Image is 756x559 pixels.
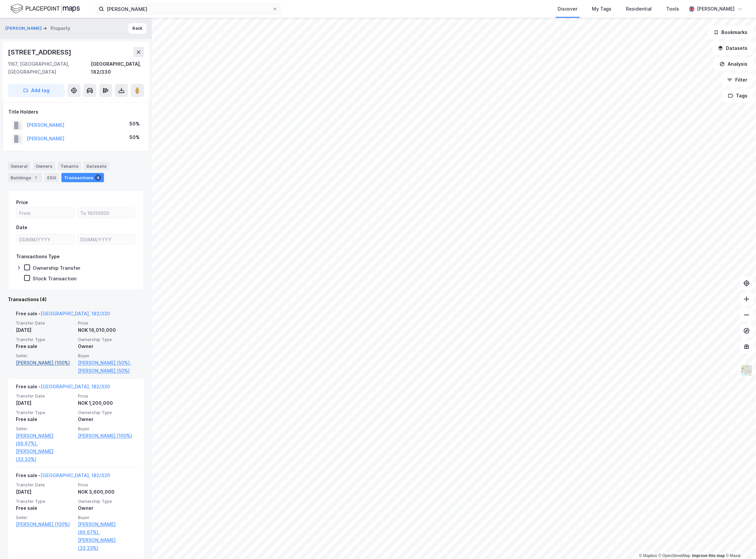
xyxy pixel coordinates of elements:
button: Bookmarks [708,26,753,39]
input: Search by address, cadastre, landlords, tenants or people [104,4,272,14]
a: OpenStreetMap [659,553,691,558]
img: logo.f888ab2527a4732fd821a326f86c7f29.svg [11,3,80,15]
input: DD/MM/YYYY [17,234,74,244]
input: From [17,208,74,218]
iframe: Chat Widget [723,527,756,559]
span: Transfer Date [16,482,74,488]
span: Buyer [78,515,136,520]
button: Tags [723,89,753,102]
button: Back [128,23,147,34]
a: Improve this map [692,553,725,558]
span: Transfer Type [16,337,74,342]
a: [GEOGRAPHIC_DATA], 182/330 [41,384,110,389]
div: NOK 1,200,000 [78,399,136,407]
div: Datasets [84,162,109,170]
a: [PERSON_NAME] (33.33%) [78,536,136,552]
span: Seller [16,515,74,520]
div: 1167, [GEOGRAPHIC_DATA], [GEOGRAPHIC_DATA] [8,60,91,76]
div: Stock Transaction [33,275,77,282]
div: Free sale - [16,310,110,320]
a: [PERSON_NAME] (100%) [78,432,136,440]
div: 50% [129,133,140,141]
span: Transfer Date [16,320,74,326]
div: Title Holders [8,108,144,116]
div: Free sale - [16,383,110,393]
div: Transactions Type [16,253,60,261]
button: [PERSON_NAME] [5,25,43,32]
div: 4 [95,174,101,181]
a: [PERSON_NAME] (100%) [16,520,74,528]
div: NOK 16,010,000 [78,326,136,334]
div: My Tags [592,5,612,13]
a: [PERSON_NAME] (66.67%), [16,432,74,448]
div: Tenants [58,162,81,170]
span: Price [78,482,136,488]
span: Price [78,393,136,399]
div: Date [16,224,27,231]
a: [PERSON_NAME] (66.67%), [78,520,136,536]
div: 1 [33,174,39,181]
div: ESG [45,173,59,182]
input: DD/MM/YYYY [78,234,135,244]
div: Free sale [16,415,74,423]
div: Discover [558,5,578,13]
button: Analysis [714,57,753,71]
span: Ownership Type [78,337,136,342]
div: NOK 3,600,000 [78,488,136,496]
div: Free sale [16,342,74,350]
div: [GEOGRAPHIC_DATA], 182/330 [91,60,144,76]
div: Owners [33,162,55,170]
div: Residential [626,5,652,13]
span: Ownership Type [78,499,136,504]
div: [DATE] [16,399,74,407]
span: Transfer Type [16,499,74,504]
span: Buyer [78,353,136,359]
div: Property [51,24,70,32]
button: Filter [722,73,753,87]
input: To 16010000 [78,208,135,218]
a: [PERSON_NAME] (50%), [78,359,136,367]
a: [PERSON_NAME] (100%) [16,359,74,367]
div: [STREET_ADDRESS] [8,47,73,57]
span: Buyer [78,426,136,432]
div: Tools [667,5,679,13]
div: Free sale [16,504,74,512]
a: [PERSON_NAME] (33.33%) [16,447,74,463]
a: Mapbox [639,553,657,558]
div: [DATE] [16,488,74,496]
a: [GEOGRAPHIC_DATA], 182/330 [41,311,110,316]
div: [DATE] [16,326,74,334]
div: Owner [78,342,136,350]
div: Kontrollprogram for chat [723,527,756,559]
button: Datasets [712,42,753,55]
a: [PERSON_NAME] (50%) [78,367,136,375]
div: Ownership Transfer [33,265,81,271]
div: Transactions (4) [8,296,144,303]
span: Transfer Type [16,410,74,415]
img: Z [740,364,753,377]
div: Owner [78,504,136,512]
span: Price [78,320,136,326]
a: [GEOGRAPHIC_DATA], 182/330 [41,472,110,478]
div: 50% [129,120,140,128]
div: [PERSON_NAME] [697,5,735,13]
div: General [8,162,30,170]
span: Ownership Type [78,410,136,415]
button: Add tag [8,84,65,97]
span: Seller [16,426,74,432]
div: Transactions [61,173,104,182]
div: Price [16,198,28,206]
span: Seller [16,353,74,359]
span: Transfer Date [16,393,74,399]
div: Owner [78,415,136,423]
div: Free sale - [16,472,110,482]
div: Buildings [8,173,42,182]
